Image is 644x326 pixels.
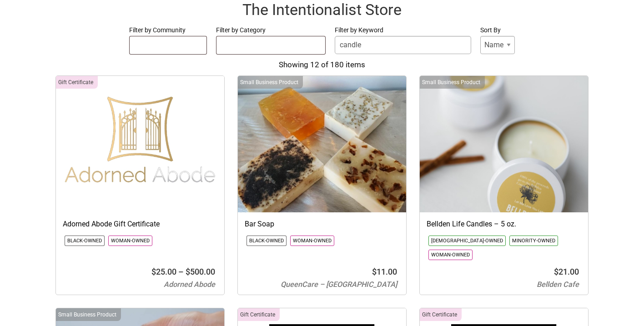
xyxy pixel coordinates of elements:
[427,219,581,229] h3: Bellden Life Candles – 5 oz.
[509,236,558,246] li: Click to show only this community
[186,267,215,276] bdi: 500.00
[238,76,406,212] img: QueenCare Bar Soap
[238,308,280,321] div: Click to show only this category
[186,267,190,276] span: $
[372,267,397,276] bdi: 11.00
[428,236,506,246] li: Click to show only this community
[554,267,579,276] bdi: 21.00
[129,25,207,36] label: Filter by Community
[108,236,152,246] li: Click to show only this community
[372,267,377,276] span: $
[420,76,485,89] div: Click to show only this category
[56,308,121,321] div: Click to show only this category
[65,236,105,246] li: Click to show only this community
[216,25,326,36] label: Filter by Category
[56,76,224,212] img: Adorned Abode Gift Certificates
[335,36,471,54] input: at least 3 characters
[9,59,635,71] div: Showing 12 of 180 items
[428,250,473,260] li: Click to show only this community
[420,308,462,321] div: Click to show only this category
[554,267,558,276] span: $
[164,280,215,289] span: Adorned Abode
[245,219,399,229] h3: Bar Soap
[247,236,287,246] li: Click to show only this community
[480,25,515,36] label: Sort By
[151,267,156,276] span: $
[420,76,588,212] img: Bellden Life Candles
[238,76,303,89] div: Click to show only this category
[281,280,397,289] span: QueenCare – [GEOGRAPHIC_DATA]
[335,25,471,36] label: Filter by Keyword
[290,236,334,246] li: Click to show only this community
[537,280,579,289] span: Bellden Cafe
[63,219,217,229] h3: Adorned Abode Gift Certificate
[151,267,176,276] bdi: 25.00
[56,76,98,89] div: Click to show only this category
[178,267,184,276] span: –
